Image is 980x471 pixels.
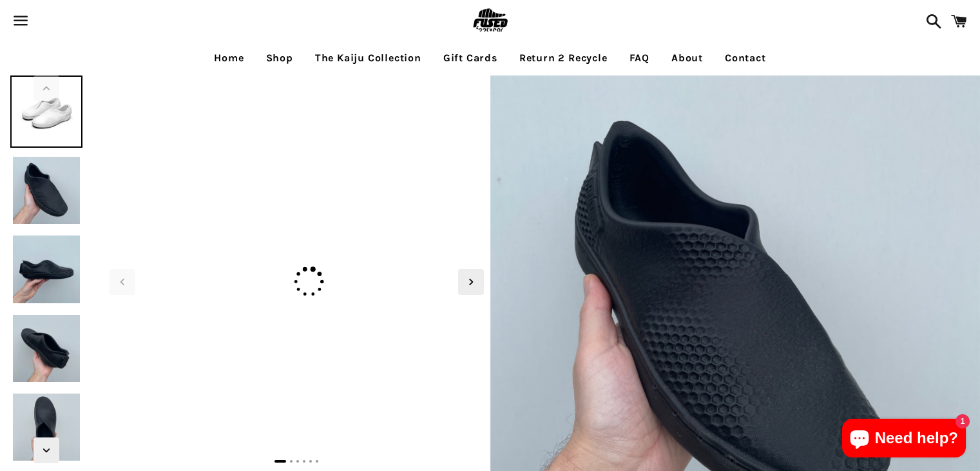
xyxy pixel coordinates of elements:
a: About [662,42,713,74]
a: The Kaiju Collection [305,42,431,74]
img: [3D printed Shoes] - lightweight custom 3dprinted shoes sneakers sandals fused footwear [10,312,82,385]
span: Go to slide 3 [296,460,299,463]
img: [3D printed Shoes] - lightweight custom 3dprinted shoes sneakers sandals fused footwear [10,154,82,226]
span: Go to slide 1 [274,460,286,463]
span: Go to slide 6 [316,460,318,463]
a: Shop [256,42,303,74]
span: Go to slide 4 [303,460,305,463]
a: Contact [715,42,776,74]
a: FAQ [620,42,659,74]
img: [3D printed Shoes] - lightweight custom 3dprinted shoes sneakers sandals fused footwear [103,82,490,87]
img: [3D printed Shoes] - lightweight custom 3dprinted shoes sneakers sandals fused footwear [10,391,82,463]
img: [3D printed Shoes] - lightweight custom 3dprinted shoes sneakers sandals fused footwear [10,75,82,148]
inbox-online-store-chat: Shopify online store chat [838,419,970,461]
span: Go to slide 5 [309,460,312,463]
div: Previous slide [110,269,135,295]
a: Home [204,42,253,74]
a: Gift Cards [434,42,507,74]
a: Return 2 Recycle [510,42,617,74]
img: [3D printed Shoes] - lightweight custom 3dprinted shoes sneakers sandals fused footwear [10,233,82,305]
div: Next slide [458,269,484,295]
span: Go to slide 2 [290,460,293,463]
